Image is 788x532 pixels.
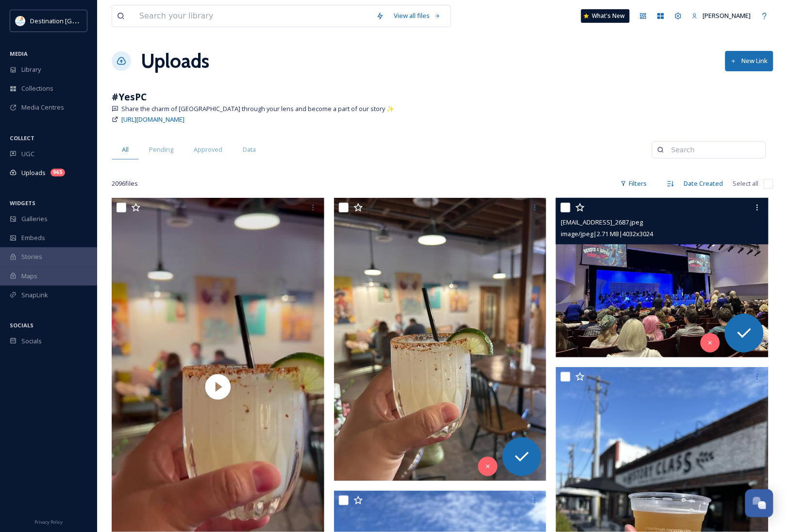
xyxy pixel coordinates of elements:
[30,16,127,25] span: Destination [GEOGRAPHIC_DATA]
[21,337,42,346] span: Socials
[687,6,756,25] a: [PERSON_NAME]
[561,218,643,226] span: [EMAIL_ADDRESS]_2687.jpeg
[556,198,769,357] img: ext_1760370161.125482_Social@destinationpanamacity.com-IMG_2687.jpeg
[21,214,48,224] span: Galleries
[50,169,65,177] div: 965
[21,290,48,300] span: SnapLink
[10,50,28,57] span: MEDIA
[21,65,41,74] span: Library
[21,252,42,261] span: Stories
[121,115,184,124] span: [URL][DOMAIN_NAME]
[581,9,630,23] a: What's New
[733,179,759,188] span: Select all
[112,179,138,188] span: 2096 file s
[121,104,394,113] span: Share the charm of [GEOGRAPHIC_DATA] through your lens and become a part of our story ✨
[703,11,751,20] span: [PERSON_NAME]
[21,84,53,93] span: Collections
[10,199,35,207] span: WIDGETS
[149,145,173,154] span: Pending
[112,90,147,103] strong: #YesPC
[16,16,25,26] img: download.png
[561,229,653,238] span: image/jpeg | 2.71 MB | 4032 x 3024
[122,145,129,154] span: All
[243,145,256,154] span: Data
[34,516,63,527] a: Privacy Policy
[34,519,63,525] span: Privacy Policy
[21,272,37,281] span: Maps
[21,233,45,242] span: Embeds
[141,47,209,76] a: Uploads
[10,322,34,329] span: SOCIALS
[194,145,222,154] span: Approved
[10,134,34,142] span: COLLECT
[745,489,773,517] button: Open Chat
[389,6,446,25] a: View all files
[134,5,371,27] input: Search your library
[21,149,34,159] span: UGC
[725,51,773,71] button: New Link
[21,168,46,177] span: Uploads
[667,140,761,160] input: Search
[616,174,652,193] div: Filters
[334,198,547,481] img: ext_1760370161.125543_Social@destinationpanamacity.com-IMG_2685.jpeg
[21,103,64,112] span: Media Centres
[121,113,184,125] a: [URL][DOMAIN_NAME]
[679,174,728,193] div: Date Created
